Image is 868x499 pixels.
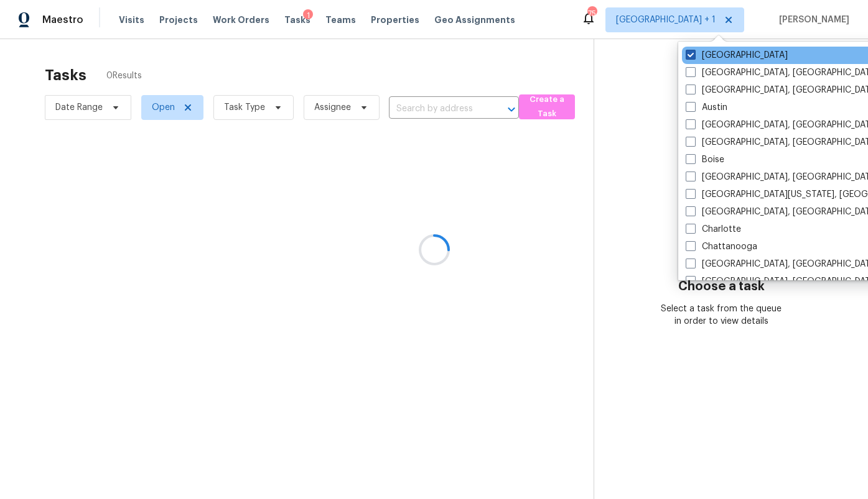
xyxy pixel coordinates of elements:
[303,9,313,22] div: 1
[587,7,596,20] div: 75
[686,101,727,114] label: Austin
[686,240,757,253] label: Chattanooga
[686,153,724,166] label: Boise
[686,223,741,236] label: Charlotte
[686,49,788,62] label: [GEOGRAPHIC_DATA]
